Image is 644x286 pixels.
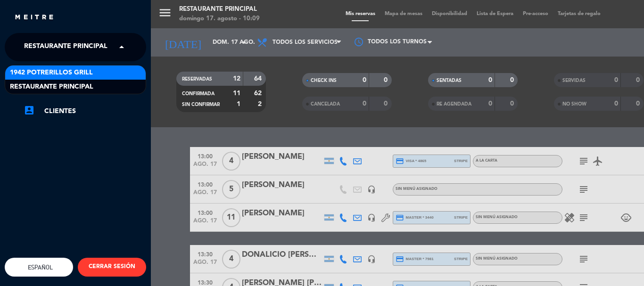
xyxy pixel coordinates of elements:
span: 1942 Potrerillos Grill [10,67,93,78]
span: Restaurante Principal [10,82,93,92]
img: MEITRE [14,14,54,21]
button: CERRAR SESIÓN [78,258,146,277]
span: Restaurante Principal [24,37,107,57]
i: account_box [24,105,35,116]
span: Español [25,264,53,271]
a: account_boxClientes [24,106,146,117]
